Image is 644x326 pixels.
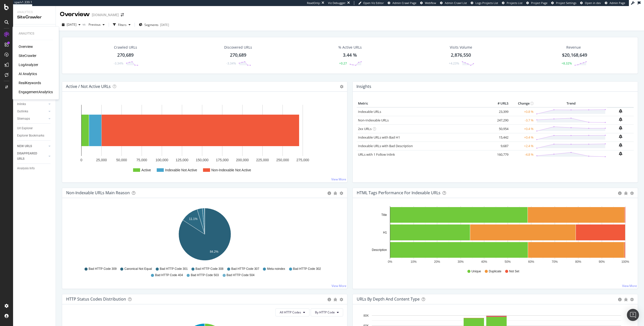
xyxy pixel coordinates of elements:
button: By HTTP Code [311,308,343,316]
div: Analysis Info [17,166,35,171]
a: Project Page [526,1,547,5]
div: Viz Debugger: [328,1,346,5]
a: Open Viz Editor [358,1,384,5]
th: Trend [535,100,607,107]
span: Meta noindex [267,267,285,271]
div: [DOMAIN_NAME] [92,12,119,17]
div: gear [340,298,343,301]
a: RealKeywords [19,80,41,85]
span: Bad HTTP Code 504 [227,273,255,277]
a: Analysis Info [17,166,52,171]
a: Logs Projects List [471,1,498,5]
div: Visits Volume [450,45,472,50]
span: All HTTP Codes [280,310,301,314]
span: Bad HTTP Code 302 [293,267,321,271]
button: Filters [111,21,133,29]
span: Duplicate [489,269,501,274]
a: Webflow [420,1,436,5]
text: 10% [411,260,417,264]
div: Sitemaps [17,116,30,121]
div: -3.34% [226,61,236,66]
text: 175,000 [216,158,229,162]
div: Analytics [19,31,53,36]
span: $20,168,649 [562,52,587,58]
div: circle-info [328,298,331,301]
text: 70% [552,260,558,264]
a: Admin Crawl List [440,1,467,5]
text: 30% [458,260,464,264]
button: All HTTP Codes [275,308,309,316]
td: 50,954 [490,124,510,133]
div: bell-plus [619,143,622,147]
span: Webflow [425,1,436,5]
h4: Insights [356,83,371,90]
a: Admin Crawl Page [388,1,416,5]
text: 50% [505,260,511,264]
div: Crawled URLs [114,45,137,50]
div: bug [624,298,628,301]
td: +0.4 % [510,133,535,142]
span: Revenue [566,45,581,50]
text: Title [381,213,387,217]
div: +8.32% [561,61,572,66]
button: Previous [87,21,107,29]
div: AI Analytics [19,71,37,76]
div: +0.27 [339,61,347,66]
div: HTML Tags Performance for Indexable URLs [357,190,440,195]
text: 40% [481,260,487,264]
div: arrow-right-arrow-left [121,13,124,17]
text: Active [141,168,151,172]
span: Bad HTTP Code 404 [155,273,183,277]
div: SiteCrawler [19,53,36,58]
td: +0.4 % [510,124,535,133]
a: Projects List [502,1,522,5]
div: EngagementAnalytics [19,89,53,94]
div: 2,876,550 [451,52,471,58]
span: Admin Crawl Page [392,1,416,5]
text: 0% [388,260,392,264]
text: 200,000 [236,158,249,162]
a: LogAnalyzer [19,62,38,67]
div: Overview [19,44,33,49]
text: Non-Indexable Not Active [211,168,251,172]
div: Outlinks [17,109,28,114]
span: 2025 Oct. 8th [67,22,76,27]
div: Inlinks [17,102,26,107]
span: Project Page [531,1,547,5]
td: 160,779 [490,150,510,159]
i: Options [340,85,343,88]
td: +2.4 % [510,142,535,150]
div: Non-Indexable URLs Main Reason [66,190,130,195]
div: Url Explorer [17,126,33,131]
a: DISAPPEARED URLS [17,151,47,161]
text: 80K [364,314,369,317]
a: View More [331,177,346,181]
text: 225,000 [256,158,269,162]
span: Segments [144,23,158,27]
text: 100,000 [155,158,168,162]
div: A chart. [66,206,343,265]
span: Open Viz Editor [363,1,384,5]
span: Bad HTTP Code 308 [195,267,223,271]
div: bug [334,298,337,301]
text: 84.2% [210,250,218,253]
td: +0.8 % [510,107,535,116]
th: Change [510,100,535,107]
div: circle-info [328,191,331,195]
div: bug [334,191,337,195]
div: Overview [60,10,90,19]
div: DISAPPEARED URLS [17,151,43,161]
div: gear [630,191,634,195]
h4: Active / Not Active URLs [66,83,111,90]
span: Canonical Not Equal [124,267,152,271]
span: Admin Page [610,1,625,5]
svg: A chart. [66,100,343,178]
div: gear [340,191,343,195]
div: % Active URLs [338,45,362,50]
div: circle-info [618,298,622,301]
span: Bad HTTP Code 307 [231,267,259,271]
a: Url Explorer [17,126,52,131]
span: Not Set [509,269,519,274]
